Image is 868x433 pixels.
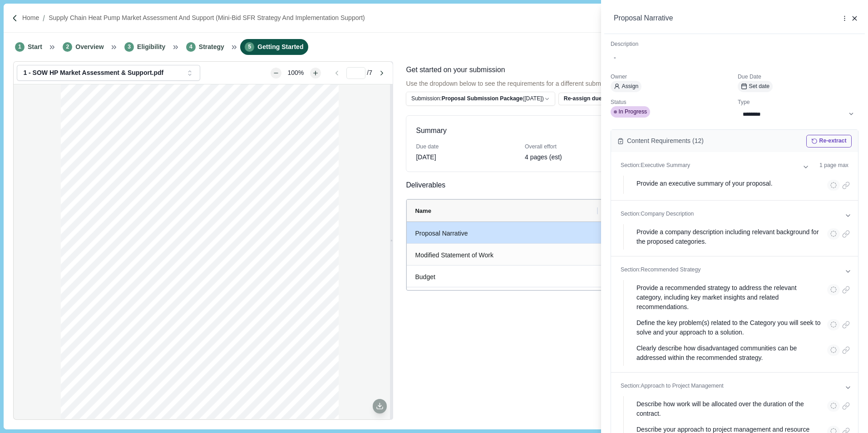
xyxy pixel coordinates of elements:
span: Assign [622,83,639,91]
span: In Progress [619,108,647,116]
p: Status [611,98,731,107]
p: Provide a company description including relevant background for the proposed categories. [636,227,821,246]
p: Due Date [738,73,858,81]
p: Description [611,40,858,49]
p: Provide an executive summary of your proposal. [636,179,773,191]
p: Type [738,98,858,107]
button: Extract requirements [806,135,852,148]
p: Section: Recommended Strategy [621,266,839,277]
p: Owner [611,73,731,81]
button: Set date [738,81,773,92]
p: Section: Approach to Project Management [621,382,839,393]
p: Section: Executive Summary [621,162,797,172]
span: Set date [749,83,770,91]
button: Assign [611,81,641,92]
p: Section: Company Description [621,210,839,221]
div: Proposal Narrative [614,13,832,24]
p: Provide a recommended strategy to address the relevant category, including key market insights an... [636,283,821,312]
p: Describe how work will be allocated over the duration of the contract. [636,399,821,418]
p: Clearly describe how disadvantaged communities can be addressed within the recommended strategy. [636,344,821,363]
p: 1 page max [819,162,858,172]
p: Define the key problem(s) related to the Category you will seek to solve and your approach to a s... [636,318,821,337]
span: Content Requirements ( 12 ) [627,136,704,146]
div: - [614,53,855,63]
